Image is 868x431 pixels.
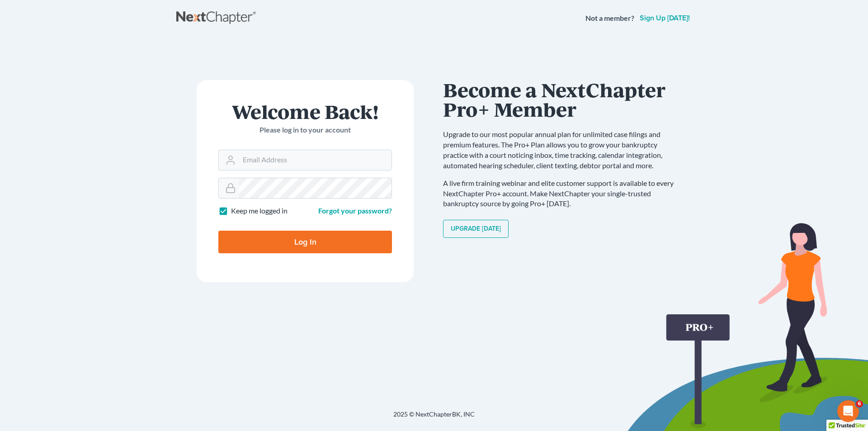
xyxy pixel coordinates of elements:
span: 6 [856,400,863,407]
h1: Become a NextChapter Pro+ Member [443,80,683,118]
div: 2025 © NextChapterBK, INC [176,410,692,426]
iframe: Intercom live chat [837,400,859,422]
p: Please log in to your account [218,125,392,135]
p: A live firm training webinar and elite customer support is available to every NextChapter Pro+ ac... [443,178,683,209]
strong: Not a member? [585,13,634,24]
input: Email Address [239,150,392,170]
p: Upgrade to our most popular annual plan for unlimited case filings and premium features. The Pro+... [443,129,683,171]
a: Forgot your password? [318,206,392,215]
a: Sign up [DATE]! [638,14,692,22]
a: Upgrade [DATE] [443,220,509,238]
label: Keep me logged in [231,206,288,216]
input: Log In [218,231,392,253]
h1: Welcome Back! [218,102,392,121]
